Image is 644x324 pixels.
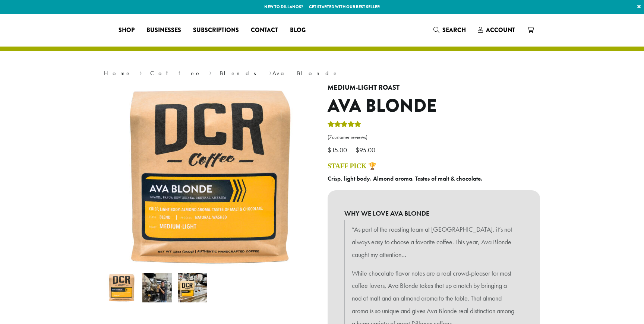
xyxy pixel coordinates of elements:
[107,273,136,302] img: Ava Blonde
[104,69,540,78] nav: Breadcrumb
[139,66,142,78] span: ›
[328,120,361,131] div: Rated 5.00 out of 5
[113,24,141,36] a: Shop
[486,26,515,34] span: Account
[328,134,540,141] a: (7customer reviews)
[328,84,540,92] h4: Medium-Light Roast
[328,95,540,117] h1: Ava Blonde
[356,146,377,154] bdi: 95.00
[309,4,380,10] a: Get started with our best seller
[146,26,181,35] span: Businesses
[427,24,472,36] a: Search
[209,66,212,78] span: ›
[328,146,331,154] span: $
[442,26,466,34] span: Search
[220,69,261,77] a: Blends
[328,175,482,182] b: Crisp, light body. Almond aroma. Tastes of malt & chocolate.
[117,84,303,270] img: Ava Blonde
[269,66,272,78] span: ›
[352,223,516,261] p: “As part of the roasting team at [GEOGRAPHIC_DATA], it’s not always easy to choose a favorite cof...
[290,26,306,35] span: Blog
[178,273,207,302] img: Ava Blonde - Image 3
[344,207,523,220] b: WHY WE LOVE AVA BLONDE
[251,26,278,35] span: Contact
[104,69,132,77] a: Home
[328,146,349,154] bdi: 15.00
[328,162,376,170] a: STAFF PICK 🏆
[119,26,135,35] span: Shop
[193,26,239,35] span: Subscriptions
[150,69,201,77] a: Coffee
[350,146,354,154] span: –
[329,134,332,140] span: 7
[142,273,172,302] img: Ava Blonde - Image 2
[356,146,359,154] span: $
